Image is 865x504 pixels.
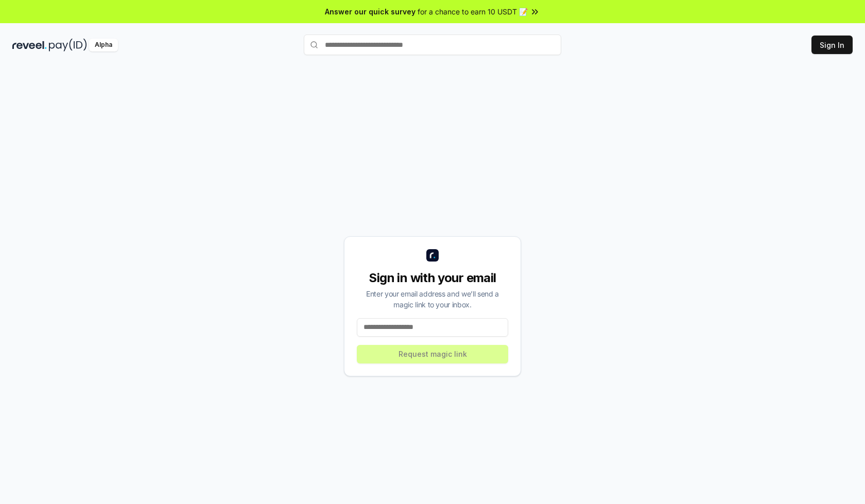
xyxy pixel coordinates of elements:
[357,270,508,286] div: Sign in with your email
[325,6,416,17] span: Answer our quick survey
[418,6,528,17] span: for a chance to earn 10 USDT 📝
[12,39,47,51] img: reveel_dark
[357,288,508,310] div: Enter your email address and we’ll send a magic link to your inbox.
[811,36,853,54] button: Sign In
[49,39,87,51] img: pay_id
[426,249,439,262] img: logo_small
[89,39,118,51] div: Alpha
